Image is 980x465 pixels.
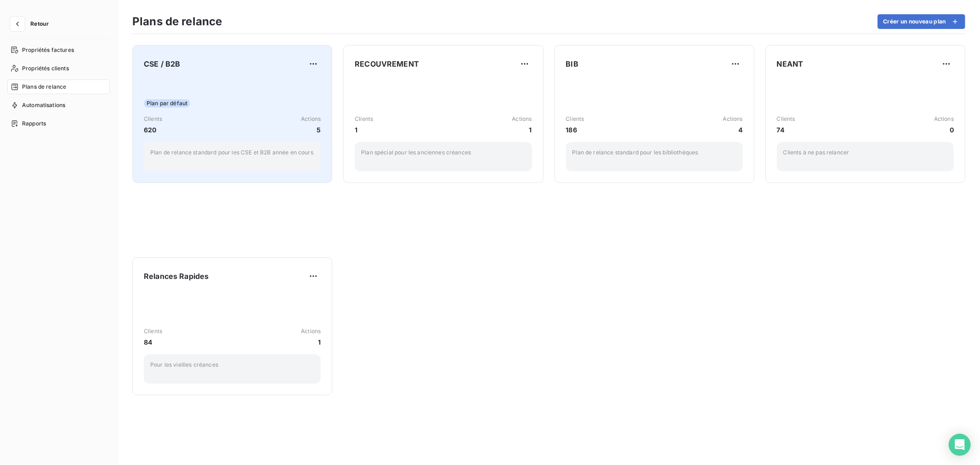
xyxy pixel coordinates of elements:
button: Créer un nouveau plan [878,14,965,29]
span: 5 [301,125,321,135]
span: Propriétés clients [22,64,69,73]
span: RECOUVREMENT [355,58,419,69]
span: 0 [934,125,954,135]
span: 1 [355,125,373,135]
span: Clients [566,115,584,123]
span: Plan par défaut [144,99,190,108]
span: 186 [566,125,584,135]
span: Actions [301,327,321,335]
a: Plans de relance [7,79,110,94]
span: Rapports [22,119,46,128]
span: Actions [512,115,532,123]
span: Clients [144,327,162,335]
span: Clients [777,115,795,123]
span: 1 [512,125,532,135]
span: Clients [355,115,373,123]
a: Propriétés clients [7,61,110,76]
span: Clients [144,115,162,123]
span: Relances Rapides [144,271,209,282]
span: NEANT [777,58,804,69]
span: 4 [723,125,743,135]
span: CSE / B2B [144,58,180,69]
button: Retour [7,17,56,31]
div: Open Intercom Messenger [949,434,971,456]
span: Plans de relance [22,83,66,91]
span: 74 [777,125,795,135]
h3: Plans de relance [132,13,222,30]
p: Pour les vieilles créances [150,361,314,369]
span: 84 [144,337,162,347]
a: Rapports [7,116,110,131]
a: Automatisations [7,98,110,113]
p: Plan spécial pour les anciennes créances [361,148,525,157]
a: Propriétés factures [7,43,110,57]
p: Clients à ne pas relancer [783,148,947,157]
span: Propriétés factures [22,46,74,54]
span: Retour [30,21,49,27]
span: Automatisations [22,101,65,109]
p: Plan de relance standard pour les CSE et B2B année en cours [150,148,314,157]
span: BIB [566,58,578,69]
span: 620 [144,125,162,135]
span: Actions [301,115,321,123]
span: Actions [934,115,954,123]
p: Plan de relance standard pour les bibliothèques [572,148,736,157]
span: Actions [723,115,743,123]
span: 1 [301,337,321,347]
